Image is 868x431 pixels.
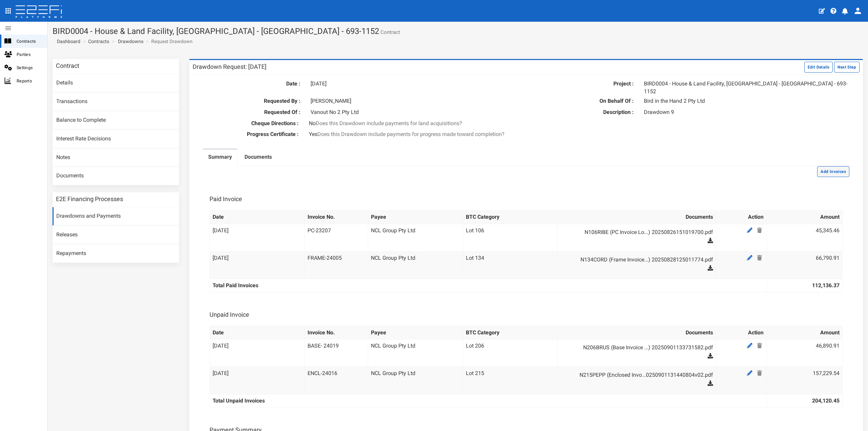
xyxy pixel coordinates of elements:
[53,207,179,226] a: Drawdowns and Payments
[210,279,767,292] th: Total Paid Invoices
[210,312,249,318] h3: Unpaid Invoice
[368,251,463,279] td: NCL Group Pty Ltd
[558,210,716,224] th: Documents
[755,369,764,377] a: Delete Payee
[463,326,558,339] th: BTC Category
[305,326,368,339] th: Invoice No.
[210,339,305,367] td: [DATE]
[716,326,766,339] th: Action
[193,64,267,70] h3: Drawdown Request: [DATE]
[53,93,179,111] a: Transactions
[210,326,305,339] th: Date
[198,109,305,116] label: Requested Of :
[17,37,42,45] span: Contracts
[834,63,860,70] a: Next Step
[767,251,843,279] td: 66,790.91
[17,77,42,85] span: Reports
[767,326,843,339] th: Amount
[210,196,242,202] h3: Paid Invoice
[305,80,521,88] div: [DATE]
[203,150,237,166] a: Summary
[53,226,179,244] a: Releases
[716,210,766,224] th: Action
[53,244,179,263] a: Repayments
[304,131,748,138] div: Yes
[53,27,863,36] h1: BIRD0004 - House & Land Facility, [GEOGRAPHIC_DATA] - [GEOGRAPHIC_DATA] - 693-1152
[767,339,843,367] td: 46,890.91
[210,251,305,279] td: [DATE]
[463,210,558,224] th: BTC Category
[88,38,109,45] a: Contracts
[531,109,639,116] label: Description :
[17,64,42,72] span: Settings
[144,38,193,45] li: Request Drawdown
[755,226,764,235] a: Delete Payee
[304,120,748,128] div: No
[193,131,304,138] label: Progress Certificate :
[305,97,521,105] div: [PERSON_NAME]
[305,210,368,224] th: Invoice No.
[210,394,767,408] th: Total Unpaid Invoices
[804,62,833,73] button: Edit Details
[463,367,558,394] td: Lot 215
[54,39,80,44] span: Dashboard
[193,120,304,128] label: Cheque Directions :
[639,97,854,105] div: Bird in the Hand 2 Pty Ltd
[463,224,558,251] td: Lot 106
[379,30,400,35] small: Contract
[208,153,232,161] label: Summary
[56,63,79,69] h3: Contract
[463,339,558,367] td: Lot 206
[567,370,713,380] a: N215PEPP (Enclosed Invo...0250901131440804v02.pdf
[639,109,854,116] div: Drawdown 9
[767,224,843,251] td: 45,345.46
[210,210,305,224] th: Date
[368,210,463,224] th: Payee
[54,38,80,45] a: Dashboard
[53,74,179,92] a: Details
[567,254,713,265] a: N134CORD (Frame Invoice...) 20250828125011774.pdf
[767,367,843,394] td: 157,229.54
[17,51,42,58] span: Parties
[767,210,843,224] th: Amount
[755,341,764,350] a: Delete Payee
[305,339,368,367] td: BASE- 24019
[463,251,558,279] td: Lot 134
[558,326,716,339] th: Documents
[305,251,368,279] td: FRAME-24005
[567,342,713,353] a: N206BRUS (Base Invoice ...) 20250901133731582.pdf
[118,38,143,45] a: Drawdowns
[531,97,639,105] label: On Behalf Of :
[198,97,305,105] label: Requested By :
[817,166,849,177] button: Add Invoices
[531,80,639,88] label: Project :
[567,227,713,238] a: N106RIBE (PC Invoice Lo...) 20250826151019700.pdf
[53,167,179,185] a: Documents
[53,149,179,167] a: Notes
[239,150,277,166] a: Documents
[804,63,834,70] a: Edit Details
[210,224,305,251] td: [DATE]
[817,168,849,174] a: Add Invoices
[53,130,179,148] a: Interest Rate Decisions
[305,224,368,251] td: PC-23207
[198,80,305,88] label: Date :
[639,80,854,96] div: BIRD0004 - House & Land Facility, [GEOGRAPHIC_DATA] - [GEOGRAPHIC_DATA] - 693-1152
[368,367,463,394] td: NCL Group Pty Ltd
[767,279,843,292] th: 112,136.37
[767,394,843,408] th: 204,120.45
[305,367,368,394] td: ENCL-24016
[368,224,463,251] td: NCL Group Pty Ltd
[834,62,860,73] button: Next Step
[210,367,305,394] td: [DATE]
[316,120,462,126] span: Does this Drawdown include payments for land acquisitions?
[755,254,764,262] a: Delete Payee
[56,196,123,202] h3: E2E Financing Processes
[53,111,179,130] a: Balance to Complete
[244,153,272,161] label: Documents
[368,339,463,367] td: NCL Group Pty Ltd
[368,326,463,339] th: Payee
[305,109,521,116] div: Vanout No 2 Pty Ltd
[317,131,505,137] span: Does this Drawdown include payments for progress made toward completion?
